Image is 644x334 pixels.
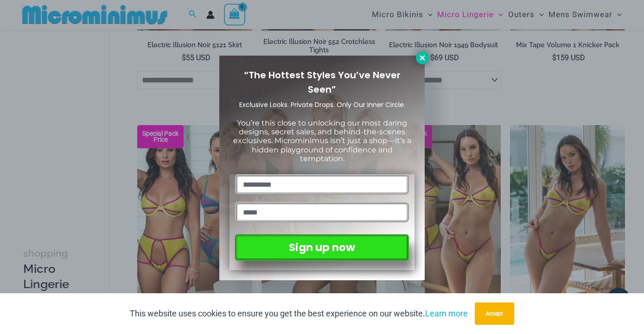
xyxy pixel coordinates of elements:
[475,302,514,325] button: Accept
[416,51,429,64] button: Close
[130,307,468,321] p: This website uses cookies to ensure you get the best experience on our website.
[425,309,468,318] a: Learn more
[233,119,411,163] span: You’re this close to unlocking our most daring designs, secret sales, and behind-the-scenes exclu...
[244,69,401,96] span: “The Hottest Styles You’ve Never Seen”
[239,100,405,109] span: Exclusive Looks. Private Drops. Only Our Inner Circle.
[235,234,409,261] button: Sign up now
